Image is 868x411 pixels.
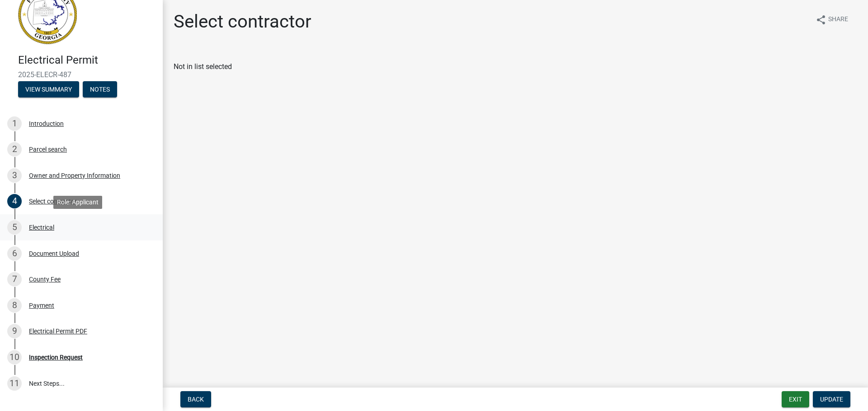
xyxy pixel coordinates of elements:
button: Exit [782,391,809,407]
div: 5 [7,220,22,235]
div: 7 [7,272,22,286]
div: Not in list selected [174,61,857,72]
div: Parcel search [29,146,67,152]
div: Role: Applicant [53,196,102,209]
h1: Select contractor [174,11,311,32]
div: Electrical Permit PDF [29,328,87,334]
div: 2 [7,142,22,157]
button: View Summary [18,81,79,97]
span: Back [188,396,204,403]
div: 1 [7,116,22,131]
div: County Fee [29,276,61,282]
wm-modal-confirm: Summary [18,86,79,93]
div: 11 [7,376,22,391]
button: Notes [83,81,117,97]
button: Update [813,391,850,407]
div: Electrical [29,224,54,231]
div: Owner and Property Information [29,172,120,179]
div: Payment [29,302,54,309]
div: 4 [7,194,22,208]
wm-modal-confirm: Notes [83,86,117,93]
div: 3 [7,168,22,183]
button: Back [180,391,211,407]
button: shareShare [808,11,855,28]
div: 9 [7,324,22,338]
div: Introduction [29,120,64,127]
div: 8 [7,298,22,313]
div: Document Upload [29,250,79,257]
span: Share [828,14,848,25]
div: 6 [7,246,22,261]
span: Update [820,396,843,403]
h4: Electrical Permit [18,54,156,67]
span: 2025-ELECR-487 [18,70,145,79]
div: Inspection Request [29,354,83,360]
div: 10 [7,350,22,365]
i: share [816,14,826,25]
div: Select contractor [29,198,77,204]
